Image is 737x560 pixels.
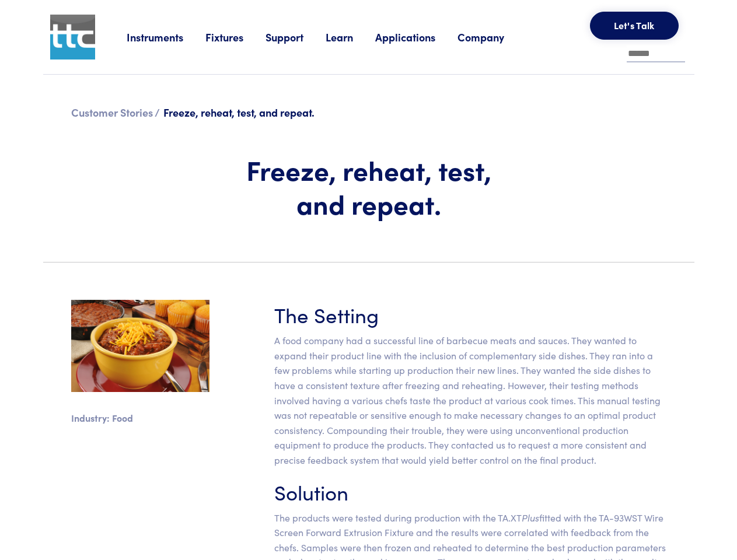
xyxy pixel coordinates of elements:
a: Customer Stories / [71,105,160,120]
p: Industry: Food [71,411,209,426]
span: Freeze, reheat, test, and repeat. [163,105,315,120]
a: Learn [326,30,375,44]
a: Company [457,30,526,44]
a: Support [266,30,326,44]
h1: Freeze, reheat, test, and repeat. [223,153,514,220]
button: Let's Talk [590,12,679,40]
img: sidedishes.jpg [71,300,209,392]
a: Fixtures [205,30,266,44]
h3: The Setting [274,300,666,328]
em: Plus [522,511,539,524]
a: Applications [375,30,457,44]
p: A food company had a successful line of barbecue meats and sauces. They wanted to expand their pr... [274,333,666,467]
a: Instruments [127,30,205,44]
h3: Solution [274,477,666,506]
img: ttc_logo_1x1_v1.0.png [50,15,95,60]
